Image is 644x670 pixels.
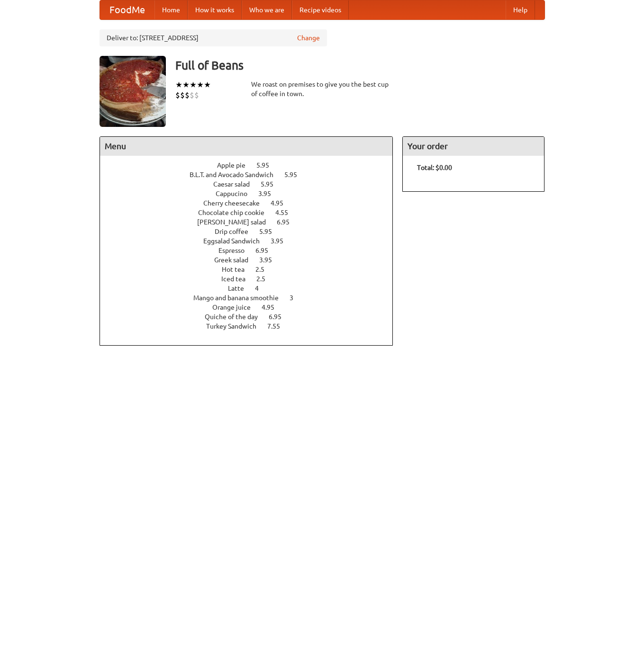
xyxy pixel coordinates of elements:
a: Chocolate chip cookie 4.55 [198,209,306,216]
a: B.L.T. and Avocado Sandwich 5.95 [190,171,315,179]
a: Turkey Sandwich 7.55 [206,322,298,330]
a: Who we are [242,0,292,19]
li: $ [194,90,199,100]
span: 5.95 [259,228,281,235]
span: 7.55 [267,322,290,330]
span: 3.95 [271,237,293,245]
span: 5.95 [256,161,279,169]
h4: Your order [403,137,544,156]
span: Quiche of the day [205,313,267,321]
span: Orange juice [212,304,260,311]
span: 4 [255,285,268,292]
a: Greek salad 3.95 [214,256,290,264]
span: Apple pie [217,161,255,169]
a: Orange juice 4.95 [212,304,292,311]
div: We roast on premises to give you the best cup of coffee in town. [251,80,393,98]
span: Iced tea [221,275,255,283]
span: 2.5 [255,266,274,273]
a: [PERSON_NAME] salad 6.95 [197,218,307,226]
a: Help [506,0,535,19]
a: Recipe videos [292,0,349,19]
span: 4.95 [271,199,293,207]
span: Hot tea [222,266,254,273]
span: 4.95 [262,304,284,311]
a: How it works [188,0,242,19]
span: Greek salad [214,256,258,264]
span: 3.95 [258,190,281,197]
a: Hot tea 2.5 [222,266,282,273]
li: $ [175,90,180,100]
li: ★ [190,80,197,90]
h4: Menu [100,137,393,156]
a: Mango and banana smoothie 3 [193,294,311,302]
li: $ [190,90,194,100]
a: Cherry cheesecake 4.95 [203,199,301,207]
a: Apple pie 5.95 [217,161,287,169]
span: B.L.T. and Avocado Sandwich [190,171,283,179]
a: Iced tea 2.5 [221,275,283,283]
li: $ [180,90,185,100]
span: Chocolate chip cookie [198,209,274,216]
img: angular.jpg [100,56,166,127]
a: Change [297,33,320,43]
span: 3 [290,294,303,302]
b: Total: $0.00 [417,164,452,171]
span: Espresso [218,247,254,254]
a: Caesar salad 5.95 [213,180,291,188]
span: Turkey Sandwich [206,322,266,330]
a: Eggsalad Sandwich 3.95 [203,237,301,245]
a: Quiche of the day 6.95 [205,313,299,321]
a: Drip coffee 5.95 [215,228,290,235]
span: Eggsalad Sandwich [203,237,269,245]
span: 6.95 [277,218,299,226]
li: ★ [182,80,190,90]
span: Caesar salad [213,180,259,188]
span: Cappucino [216,190,257,197]
span: 2.5 [256,275,275,283]
span: 6.95 [269,313,291,321]
span: Mango and banana smoothie [193,294,288,302]
a: Home [154,0,188,19]
span: 6.95 [255,247,278,254]
li: ★ [175,80,182,90]
span: 5.95 [261,180,283,188]
span: 3.95 [259,256,281,264]
a: Latte 4 [228,285,276,292]
span: [PERSON_NAME] salad [197,218,275,226]
span: 5.95 [284,171,307,179]
span: 4.55 [275,209,298,216]
li: ★ [204,80,211,90]
li: ★ [197,80,204,90]
li: $ [185,90,190,100]
a: Espresso 6.95 [218,247,286,254]
span: Drip coffee [215,228,258,235]
a: Cappucino 3.95 [216,190,289,197]
div: Deliver to: [STREET_ADDRESS] [100,29,327,46]
span: Latte [228,285,254,292]
h3: Full of Beans [175,56,545,75]
a: FoodMe [100,0,154,19]
span: Cherry cheesecake [203,199,269,207]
